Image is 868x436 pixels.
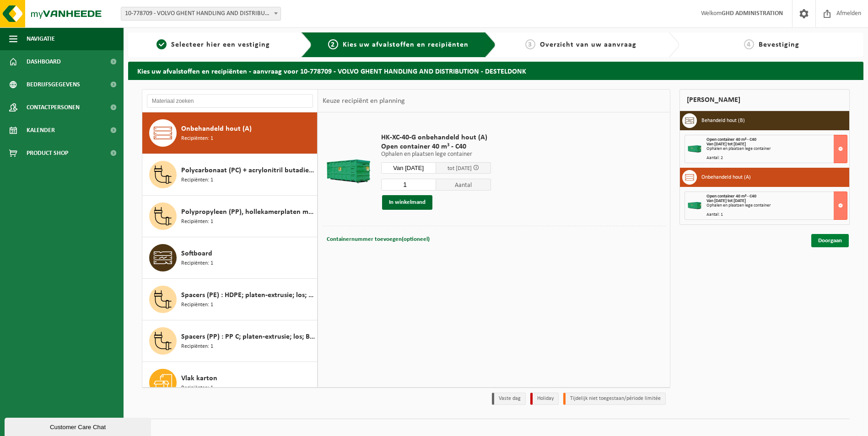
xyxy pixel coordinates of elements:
[181,342,213,351] span: Recipiënten: 1
[142,279,318,320] button: Spacers (PE) : HDPE; platen-extrusie; los; A ; bont Recipiënten: 1
[381,142,491,151] span: Open container 40 m³ - C40
[328,39,338,49] span: 2
[181,207,315,218] span: Polypropyleen (PP), hollekamerplaten met geweven PP, gekleurd
[706,156,847,160] div: Aantal: 2
[525,39,535,49] span: 3
[156,39,167,49] span: 1
[181,218,213,226] span: Recipiënten: 1
[722,10,783,17] strong: GHD ADMINISTRATION
[759,41,799,48] span: Bevestiging
[744,39,754,49] span: 4
[142,362,318,403] button: Vlak karton Recipiënten: 1
[540,41,636,48] span: Overzicht van uw aanvraag
[147,94,313,108] input: Materiaal zoeken
[181,123,252,134] span: Onbehandeld hout (A)
[181,134,213,143] span: Recipiënten: 1
[27,96,80,119] span: Contactpersonen
[181,290,315,301] span: Spacers (PE) : HDPE; platen-extrusie; los; A ; bont
[436,179,491,191] span: Aantal
[706,213,847,217] div: Aantal: 1
[133,39,294,50] a: 1Selecteer hier een vestiging
[142,237,318,279] button: Softboard Recipiënten: 1
[563,393,666,405] li: Tijdelijk niet toegestaan/période limitée
[27,73,80,96] span: Bedrijfsgegevens
[181,373,217,384] span: Vlak karton
[701,113,745,128] h3: Behandeld hout (B)
[181,176,213,185] span: Recipiënten: 1
[706,198,746,203] strong: Van [DATE] tot [DATE]
[142,154,318,196] button: Polycarbonaat (PC) + acrylonitril butadieen styreen (ABS) onbewerkt, gekleurd Recipiënten: 1
[181,384,213,393] span: Recipiënten: 1
[381,151,491,158] p: Ophalen en plaatsen lege container
[27,119,55,142] span: Kalender
[121,7,280,20] span: 10-778709 - VOLVO GHENT HANDLING AND DISTRIBUTION - DESTELDONK
[706,137,756,142] span: Open container 40 m³ - C40
[181,248,212,259] span: Softboard
[318,90,410,112] div: Keuze recipiënt en planning
[381,162,436,174] input: Selecteer datum
[171,41,270,48] span: Selecteer hier een vestiging
[326,233,431,246] button: Containernummer toevoegen(optioneel)
[343,41,469,48] span: Kies uw afvalstoffen en recipiënten
[706,203,847,208] div: Ophalen en plaatsen lege container
[121,7,281,21] span: 10-778709 - VOLVO GHENT HANDLING AND DISTRIBUTION - DESTELDONK
[811,234,849,247] a: Doorgaan
[181,259,213,268] span: Recipiënten: 1
[706,142,746,147] strong: Van [DATE] tot [DATE]
[181,165,315,176] span: Polycarbonaat (PC) + acrylonitril butadieen styreen (ABS) onbewerkt, gekleurd
[27,27,55,50] span: Navigatie
[27,142,68,165] span: Product Shop
[701,170,751,185] h3: Onbehandeld hout (A)
[27,50,61,73] span: Dashboard
[492,393,526,405] li: Vaste dag
[142,320,318,362] button: Spacers (PP) : PP C; platen-extrusie; los; B ; bont Recipiënten: 1
[679,89,850,111] div: [PERSON_NAME]
[447,165,472,171] span: tot [DATE]
[382,195,432,210] button: In winkelmand
[142,112,318,154] button: Onbehandeld hout (A) Recipiënten: 1
[706,194,756,199] span: Open container 40 m³ - C40
[706,147,847,151] div: Ophalen en plaatsen lege container
[327,236,430,242] span: Containernummer toevoegen(optioneel)
[181,331,315,342] span: Spacers (PP) : PP C; platen-extrusie; los; B ; bont
[181,301,213,309] span: Recipiënten: 1
[5,416,153,436] iframe: chat widget
[142,196,318,237] button: Polypropyleen (PP), hollekamerplaten met geweven PP, gekleurd Recipiënten: 1
[128,62,863,80] h2: Kies uw afvalstoffen en recipiënten - aanvraag voor 10-778709 - VOLVO GHENT HANDLING AND DISTRIBU...
[530,393,559,405] li: Holiday
[381,133,491,142] span: HK-XC-40-G onbehandeld hout (A)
